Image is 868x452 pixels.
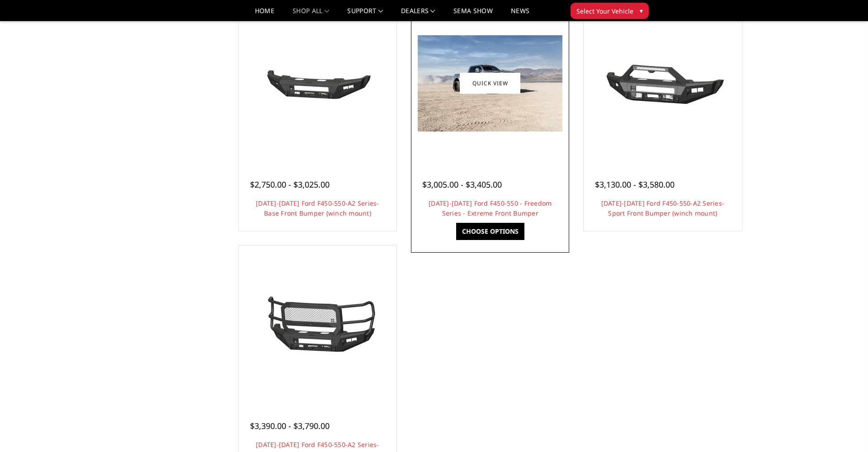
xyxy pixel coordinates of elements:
img: 2023-2025 Ford F450-550-A2 Series-Sport Front Bumper (winch mount) [590,49,735,117]
a: 2023-2025 Ford F450-550-A2 Series-Base Front Bumper (winch mount) 2023-2025 Ford F450-550-A2 Seri... [241,6,395,160]
span: ▾ [640,6,643,15]
a: 2023-2025 Ford F450-550-A2 Series-Sport Front Bumper (winch mount) [586,6,740,160]
span: $3,130.00 - $3,580.00 [595,179,675,190]
a: Support [347,8,383,21]
span: $3,005.00 - $3,405.00 [422,179,502,190]
a: 2023-2025 Ford F450-550-A2 Series-Extreme Front Bumper (winch mount) [241,248,395,401]
a: Home [255,8,274,21]
a: Quick view [460,73,520,94]
a: 2023-2025 Ford F450-550 - Freedom Series - Extreme Front Bumper 2023-2025 Ford F450-550 - Freedom... [413,6,567,160]
a: News [511,8,529,21]
a: [DATE]-[DATE] Ford F450-550-A2 Series-Base Front Bumper (winch mount) [256,199,379,217]
a: Dealers [401,8,435,21]
a: [DATE]-[DATE] Ford F450-550 - Freedom Series - Extreme Front Bumper [429,199,552,217]
img: 2023-2025 Ford F450-550 - Freedom Series - Extreme Front Bumper [418,35,562,132]
a: SEMA Show [453,8,493,21]
a: Choose Options [456,223,524,240]
button: Select Your Vehicle [571,3,649,19]
span: $3,390.00 - $3,790.00 [250,420,330,431]
a: shop all [292,8,329,21]
a: [DATE]-[DATE] Ford F450-550-A2 Series-Sport Front Bumper (winch mount) [601,199,725,217]
img: 2023-2025 Ford F450-550-A2 Series-Extreme Front Bumper (winch mount) [245,291,390,358]
span: $2,750.00 - $3,025.00 [250,179,330,190]
span: Select Your Vehicle [576,6,633,16]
